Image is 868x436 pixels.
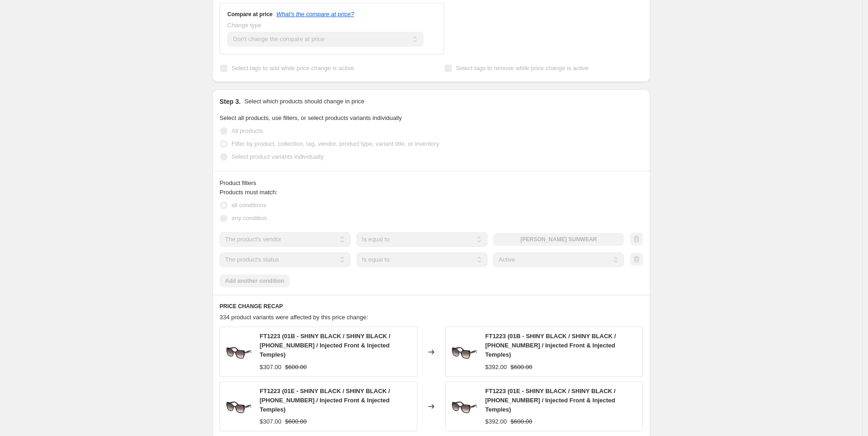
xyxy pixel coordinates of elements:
span: FT1223 (01B - SHINY BLACK / SHINY BLACK / [PHONE_NUMBER] / Injected Front & Injected Temples) [485,333,616,358]
strike: $600.00 [511,363,532,372]
span: FT1223 (01E - SHINY BLACK / SHINY BLACK / [PHONE_NUMBER] / Injected Front & Injected Temples) [260,388,390,413]
div: $307.00 [260,417,281,426]
img: FT1223_01B_01_80x.jpg [450,393,478,420]
span: Select all products, use filters, or select products variants individually [220,114,402,121]
div: Product filters [220,179,643,188]
p: Select which products should change in price [244,97,364,106]
span: Products must match: [220,189,278,196]
span: Filter by product, collection, tag, vendor, product type, variant title, or inventory [232,140,439,147]
span: Change type [227,22,262,29]
span: any condition [232,215,267,221]
span: FT1223 (01B - SHINY BLACK / SHINY BLACK / [PHONE_NUMBER] / Injected Front & Injected Temples) [260,333,390,358]
span: Select product variants individually [232,153,323,160]
span: Select tags to add while price change is active [232,65,354,72]
span: 334 product variants were affected by this price change: [220,314,368,321]
h6: PRICE CHANGE RECAP [220,303,643,310]
div: $392.00 [485,417,507,426]
img: FT1223_01B_01_80x.jpg [450,338,478,366]
div: $307.00 [260,363,281,372]
span: All products [232,127,263,134]
button: What's the compare at price? [276,11,354,18]
strike: $600.00 [285,363,307,372]
strike: $600.00 [511,417,532,426]
span: Select tags to remove while price change is active [456,65,589,72]
span: all conditions [232,202,266,209]
div: $392.00 [485,363,507,372]
span: FT1223 (01E - SHINY BLACK / SHINY BLACK / [PHONE_NUMBER] / Injected Front & Injected Temples) [485,388,616,413]
h2: Step 3. [220,97,241,106]
img: FT1223_01B_01_80x.jpg [225,338,252,366]
strike: $600.00 [285,417,307,426]
img: FT1223_01B_01_80x.jpg [225,393,252,420]
h3: Compare at price [227,11,273,18]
